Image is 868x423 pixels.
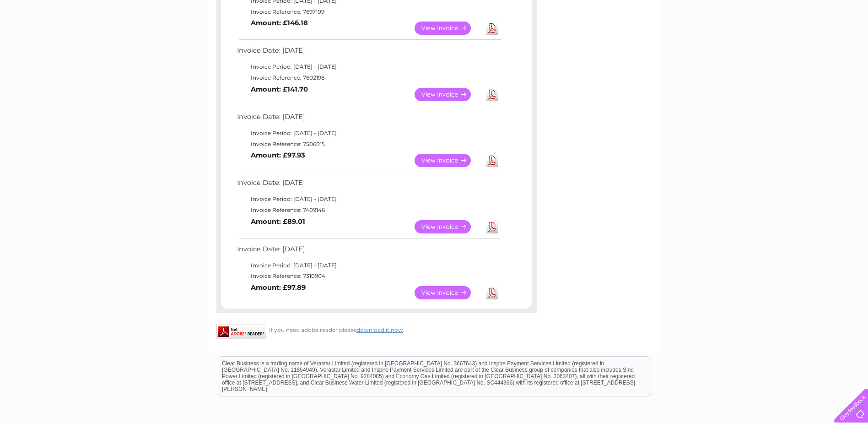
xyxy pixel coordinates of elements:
a: Log out [838,39,859,46]
td: Invoice Date: [DATE] [235,111,502,128]
a: Blog [788,39,802,46]
a: Energy [730,39,750,46]
td: Invoice Period: [DATE] - [DATE] [235,260,502,271]
a: 0333 014 3131 [695,5,759,16]
a: download it now [356,326,403,333]
td: Invoice Reference: 7697109 [235,6,502,17]
b: Amount: £141.70 [251,85,308,93]
img: logo.png [30,24,77,52]
a: View [415,88,482,101]
td: Invoice Reference: 7602198 [235,72,502,83]
a: Download [486,286,498,299]
a: Water [707,39,724,46]
a: Contact [807,39,830,46]
a: Download [486,154,498,167]
td: Invoice Date: [DATE] [235,44,502,61]
td: Invoice Reference: 7506015 [235,139,502,150]
td: Invoice Reference: 7409146 [235,205,502,216]
td: Invoice Date: [DATE] [235,177,502,194]
a: Download [486,22,498,35]
td: Invoice Period: [DATE] - [DATE] [235,128,502,139]
td: Invoice Date: [DATE] [235,243,502,260]
a: Download [486,88,498,101]
td: Invoice Reference: 7310904 [235,271,502,282]
a: View [415,154,482,167]
b: Amount: £97.93 [251,151,305,159]
a: View [415,220,482,233]
b: Amount: £146.18 [251,19,308,27]
a: View [415,22,482,35]
b: Amount: £89.01 [251,217,305,226]
div: Clear Business is a trading name of Verastar Limited (registered in [GEOGRAPHIC_DATA] No. 3667643... [218,5,651,44]
td: Invoice Period: [DATE] - [DATE] [235,194,502,205]
a: View [415,286,482,299]
td: Invoice Period: [DATE] - [DATE] [235,61,502,72]
a: Telecoms [755,39,783,46]
a: Download [486,220,498,233]
b: Amount: £97.89 [251,283,306,292]
div: If you need adobe reader please . [216,325,537,333]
